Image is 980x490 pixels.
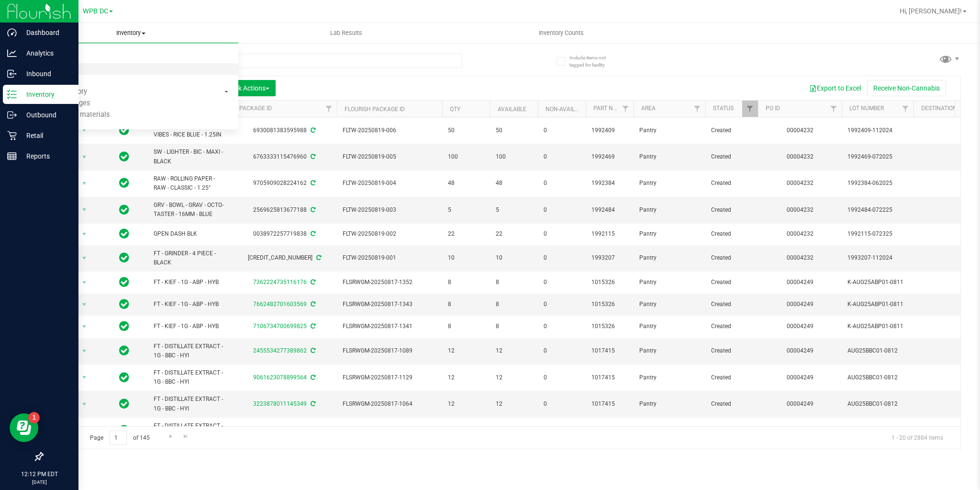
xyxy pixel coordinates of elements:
span: Inventory Counts [526,29,597,37]
a: Filter [898,101,913,117]
a: Area [641,105,656,112]
span: K-AUG25ABP01-0811 [847,322,908,331]
span: FLSRWGM-20250817-1343 [343,300,436,309]
a: 00004249 [787,347,813,354]
span: FLTW-20250819-003 [343,205,436,215]
span: FLTW-20250819-002 [343,229,436,239]
span: Created [711,322,752,331]
a: 00004249 [787,323,813,330]
input: 1 [110,431,127,445]
span: 0 [544,126,580,135]
span: AUG25BBC01-0812 [847,373,908,382]
span: select [78,124,90,137]
span: In Sync [119,150,129,163]
a: Available [498,106,526,113]
span: SW - LIGHTER - BIC - MAXI - BLACK [154,148,226,166]
button: Receive Non-Cannabis [867,80,946,96]
p: Reports [17,150,74,162]
span: 1992384-062025 [847,179,908,188]
span: Created [711,278,752,287]
span: In Sync [119,124,129,137]
span: FT - DISTILLATE EXTRACT - 1G - BBC - HYI [154,422,226,440]
span: select [78,298,90,311]
span: 8 [496,300,532,309]
a: Part Number [593,105,632,112]
span: 5 [448,205,484,215]
span: 12 [496,346,532,355]
inline-svg: Inbound [7,69,17,79]
span: 1017415 [591,373,628,382]
span: Hi, [PERSON_NAME]! [900,7,962,15]
iframe: Resource center [10,413,38,442]
span: FT - KIEF - 1G - ABP - HYB [154,300,226,309]
span: select [78,177,90,190]
a: Status [713,105,734,112]
span: 8 [448,300,484,309]
span: 1993207 [591,253,628,262]
span: In Sync [119,371,129,384]
span: Pantry [639,399,700,409]
span: select [78,320,90,333]
span: 48 [496,179,532,188]
span: 0 [544,322,580,331]
span: 12 [448,346,484,355]
iframe: Resource center unread badge [28,412,40,423]
span: 22 [496,229,532,239]
span: 8 [448,322,484,331]
span: Page of 145 [82,431,157,445]
span: Sync from Compliance System [309,230,315,237]
p: Analytics [17,47,74,59]
a: Inventory All packages All inventory Waste log Create inventory From packages From bill of materials [23,23,238,43]
a: 00004232 [787,153,813,160]
span: FLSRWGM-20250817-1064 [343,399,436,409]
span: 1992409-112024 [847,126,908,135]
span: Sync from Compliance System [309,127,315,134]
a: 9061623078899564 [253,374,307,381]
span: GRV - BOWL - GRAV - OCTO-TASTER - 16MM - BLUE [154,201,226,219]
inline-svg: Retail [7,131,17,140]
span: Sync from Compliance System [309,400,315,407]
span: select [78,424,90,437]
a: Filter [618,101,634,117]
a: Filter [690,101,705,117]
p: Inbound [17,68,74,80]
span: 1992384 [591,179,628,188]
inline-svg: Dashboard [7,28,17,37]
span: 10 [448,253,484,262]
span: FT - GRINDER - 4 PIECE - BLACK [154,249,226,267]
span: FT - DISTILLATE EXTRACT - 1G - BBC - HYI [154,342,226,360]
span: 12 [448,373,484,382]
span: In Sync [119,397,129,410]
a: Filter [321,101,337,117]
a: Go to the last page [179,431,193,444]
span: 0 [544,346,580,355]
span: In Sync [119,344,129,357]
span: In Sync [119,297,129,311]
span: Pantry [639,152,700,161]
a: 00004232 [787,230,813,237]
a: Inventory Counts [454,23,669,43]
span: select [78,228,90,241]
span: Sync from Compliance System [309,180,315,186]
span: 22 [448,229,484,239]
a: Destination [921,105,957,112]
span: 0 [544,373,580,382]
a: 2455534277389862 [253,347,307,354]
a: PO ID [766,105,780,112]
span: 1992484-072225 [847,205,908,215]
span: In Sync [119,176,129,190]
span: Sync from Compliance System [315,254,321,261]
span: 0 [544,205,580,215]
a: 7362224735116176 [253,279,307,285]
span: 8 [448,278,484,287]
span: Created [711,126,752,135]
span: FT - KIEF - 1G - ABP - HYB [154,322,226,331]
p: Retail [17,130,74,141]
span: Pantry [639,278,700,287]
span: FT - KIEF - 1G - ABP - HYB [154,278,226,287]
p: 12:12 PM EDT [4,470,74,479]
span: Pantry [639,346,700,355]
span: AUG25BBC01-0812 [847,399,908,409]
a: 00004249 [787,374,813,381]
button: Export to Excel [803,80,867,96]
